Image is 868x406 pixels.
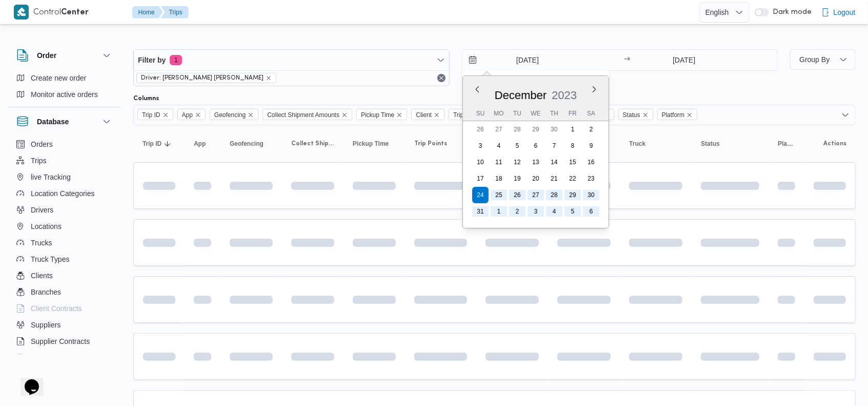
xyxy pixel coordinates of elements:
div: day-21 [546,170,562,187]
span: Clients [31,269,53,282]
button: Drivers [12,202,117,218]
span: Drivers [31,204,53,216]
div: day-24 [472,187,489,203]
span: Trip Points [449,109,495,120]
span: Truck [629,140,645,148]
div: Fr [564,106,581,121]
button: Geofencing [226,136,277,152]
div: day-28 [546,187,562,203]
div: day-3 [528,203,544,220]
span: Trip ID [137,109,173,120]
button: Pickup Time [349,136,400,152]
button: Remove Client from selection in this group [434,112,440,118]
button: Next month [590,85,598,93]
div: day-6 [528,138,544,154]
button: Location Categories [12,185,117,202]
span: Collect Shipment Amounts [267,109,339,121]
iframe: chat widget [10,365,43,396]
button: Locations [12,218,117,235]
label: Columns [133,94,159,103]
button: Trips [161,6,189,18]
button: Suppliers [12,317,117,333]
button: live Tracking [12,169,117,185]
div: day-17 [472,170,489,187]
div: day-4 [546,203,562,220]
button: Remove Trip ID from selection in this group [163,112,169,118]
span: Trips [31,154,47,167]
div: day-5 [564,203,581,220]
span: Suppliers [31,319,60,331]
div: day-30 [583,187,599,203]
div: day-22 [564,170,581,187]
button: Remove Geofencing from selection in this group [248,112,254,118]
span: Collect Shipment Amounts [263,109,352,120]
div: day-1 [564,121,581,138]
button: Filter by1 active filters [134,50,449,70]
div: Mo [491,106,507,121]
span: Location Categories [31,187,95,200]
div: day-27 [528,187,544,203]
span: Group By [799,55,830,64]
button: remove selected entity [266,75,272,81]
div: day-16 [583,154,599,170]
span: Logout [834,6,856,18]
button: Order [16,49,113,62]
button: Remove [435,72,448,84]
svg: Sorted in descending order [164,140,172,148]
span: Trip Points [414,140,447,148]
button: Open list of options [841,111,850,119]
button: Devices [12,350,117,366]
b: Center [62,9,89,16]
div: → [624,56,630,64]
button: Truck [625,136,687,152]
span: App [194,140,206,148]
span: Pickup Time [353,140,389,148]
div: day-27 [491,121,507,138]
div: day-1 [491,203,507,220]
span: Dark mode [769,8,812,16]
div: Sa [583,106,599,121]
div: day-10 [472,154,489,170]
div: day-7 [546,138,562,154]
div: day-19 [509,170,526,187]
div: day-31 [472,203,489,220]
span: Locations [31,220,62,233]
button: Truck Types [12,251,117,267]
span: Branches [31,286,61,298]
span: App [182,109,193,121]
span: Status [618,109,653,120]
span: Status [701,140,720,148]
button: Monitor active orders [12,86,117,103]
span: Client [416,109,432,121]
div: day-30 [546,121,562,138]
button: Trip IDSorted in descending order [138,136,179,152]
div: day-28 [509,121,526,138]
div: We [528,106,544,121]
div: Button. Open the year selector. 2023 is currently selected. [551,88,577,102]
button: Remove Status from selection in this group [642,112,649,118]
span: Actions [823,140,846,148]
span: Geofencing [230,140,264,148]
button: Platform [774,136,799,152]
div: Order [8,70,121,107]
span: Pickup Time [356,109,407,120]
span: live Tracking [31,171,71,183]
div: day-2 [583,121,599,138]
span: Client [411,109,445,120]
span: Pickup Time [361,109,394,121]
span: Trucks [31,237,52,249]
span: 1 active filters [170,55,182,65]
div: Database [8,136,121,358]
span: Collect Shipment Amounts [291,140,334,148]
div: day-13 [528,154,544,170]
input: Press the down key to enter a popover containing a calendar. Press the escape key to close the po... [462,50,579,70]
button: Previous Month [473,85,481,93]
div: day-6 [583,203,599,220]
div: Button. Open the month selector. December is currently selected. [494,88,547,102]
span: December [494,89,546,102]
div: day-11 [491,154,507,170]
span: Trip ID; Sorted in descending order [143,140,162,148]
span: App [177,109,206,120]
span: Trip ID [142,109,160,121]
